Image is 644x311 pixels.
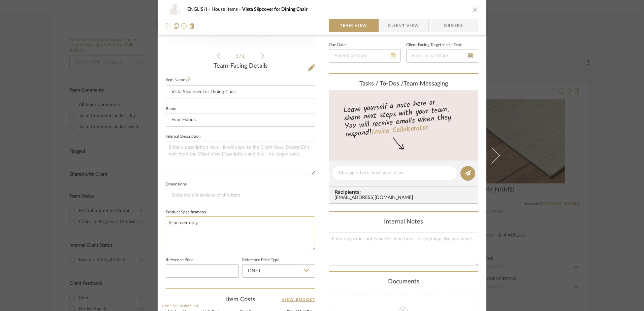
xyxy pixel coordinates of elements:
label: Client-Facing Target Install Date [406,43,462,47]
img: 5420e402-cec6-4c13-95e9-8ffa7d89163c_48x40.jpg [166,3,182,16]
span: 1 [236,54,239,58]
input: Enter Brand [166,113,315,127]
div: team Messaging [329,80,478,88]
span: ENGLISH [187,7,212,12]
label: Dimensions [166,183,187,186]
label: Internal Description [166,135,201,138]
input: Enter Install Date [406,49,478,63]
label: Due Date [329,43,346,47]
span: Tasks / To-Dos / [359,81,404,87]
div: Item Costs [166,296,315,304]
span: Client View [388,19,419,32]
label: Product Specifications [166,211,206,214]
input: Enter Due Date [329,49,401,63]
span: Recipients: [334,189,475,195]
div: Internal Notes [329,218,478,226]
label: Reference Price [166,258,193,262]
input: Enter Item Name [166,85,315,99]
div: Documents [329,278,478,286]
div: [EMAIL_ADDRESS][DOMAIN_NAME] [334,195,475,201]
span: Vista Slipcover for Dining Chair [242,7,308,12]
input: Enter the dimensions of this item [166,189,315,202]
a: View Budget [282,296,316,304]
div: Team-Facing Details [166,63,315,70]
a: Invite Collaborator [371,122,429,139]
span: House Items [212,7,242,12]
span: / [239,54,242,58]
label: Brand [166,107,176,111]
button: close [472,6,478,12]
div: Leave yourself a note here or share next steps with your team. You will receive emails when they ... [328,95,479,140]
label: Reference Price Type [242,258,279,262]
label: Item Name [166,77,190,83]
span: 2 [242,54,246,58]
img: Remove from project [189,23,195,29]
span: Orders [436,19,471,32]
span: Team View [340,19,367,32]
